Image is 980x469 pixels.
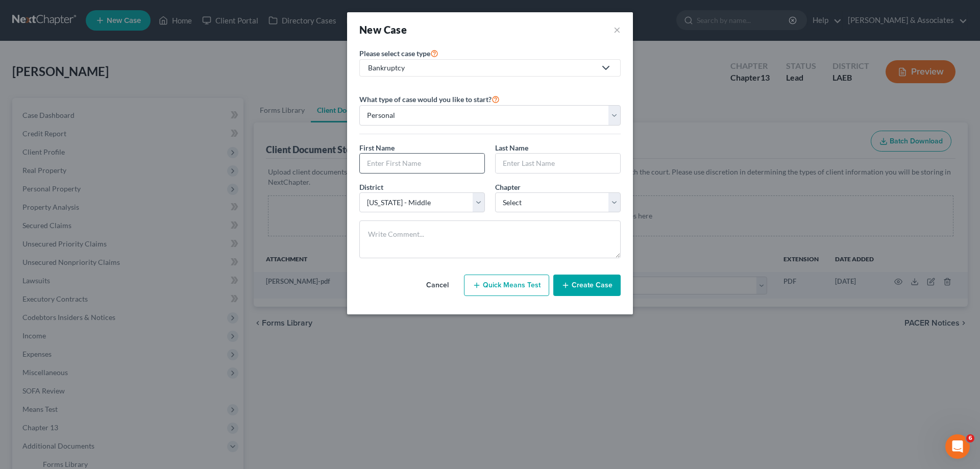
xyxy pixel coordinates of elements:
span: First Name [359,143,395,152]
button: Quick Means Test [464,275,549,296]
div: Bankruptcy [368,63,596,73]
iframe: Intercom live chat [945,434,970,459]
span: District [359,183,383,191]
span: Last Name [495,143,528,152]
button: Cancel [415,275,460,295]
label: What type of case would you like to start? [359,93,500,105]
span: 6 [966,434,974,442]
button: × [614,22,621,37]
input: Enter Last Name [496,154,620,173]
strong: New Case [359,23,407,36]
input: Enter First Name [360,154,484,173]
button: Create Case [553,275,621,296]
span: Please select case type [359,49,430,58]
span: Chapter [495,183,521,191]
